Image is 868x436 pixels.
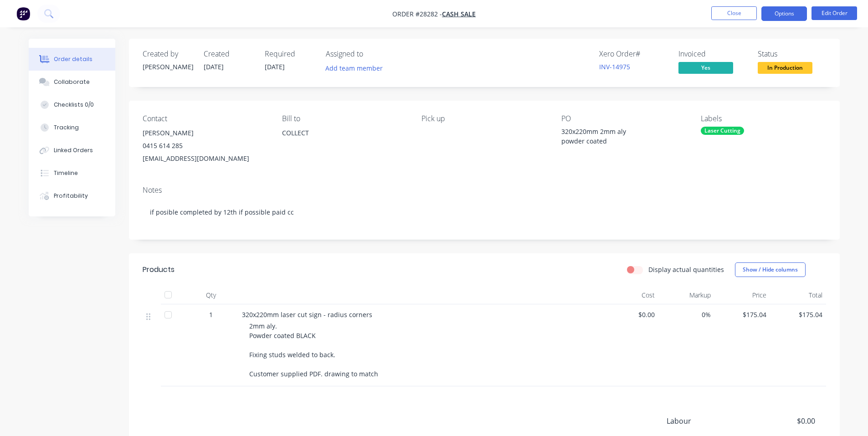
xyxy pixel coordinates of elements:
[242,310,372,319] span: 320x220mm laser cut sign - radius corners
[143,186,826,195] div: Notes
[143,50,193,58] div: Created by
[143,62,193,72] div: [PERSON_NAME]
[392,10,442,18] span: Order #28282 -
[758,50,826,58] div: Status
[561,127,675,146] div: 320x220mm 2mm aly powder coated
[143,114,267,123] div: Contact
[561,114,686,123] div: PO
[282,114,407,123] div: Bill to
[599,62,630,71] a: INV-14975
[812,6,857,20] button: Edit Order
[421,114,546,123] div: Pick up
[54,123,79,132] div: Tracking
[54,146,93,154] div: Linked Orders
[658,286,714,304] div: Markup
[29,116,115,139] button: Tracking
[758,62,812,73] span: In Production
[747,415,815,426] span: $0.00
[29,71,115,93] button: Collaborate
[29,162,115,185] button: Timeline
[209,310,213,319] span: 1
[29,48,115,71] button: Order details
[678,50,747,58] div: Invoiced
[143,139,267,152] div: 0415 614 285
[711,6,757,20] button: Close
[29,185,115,207] button: Profitability
[701,114,826,123] div: Labels
[714,286,770,304] div: Price
[54,169,78,177] div: Timeline
[143,127,267,165] div: [PERSON_NAME]0415 614 285[EMAIL_ADDRESS][DOMAIN_NAME]
[761,6,807,21] button: Options
[29,93,115,116] button: Checklists 0/0
[16,7,30,21] img: Factory
[29,139,115,162] button: Linked Orders
[326,50,417,58] div: Assigned to
[54,55,92,63] div: Order details
[282,127,407,139] div: COLLECT
[606,310,655,319] span: $0.00
[184,286,238,304] div: Qty
[326,62,388,74] button: Add team member
[662,310,711,319] span: 0%
[701,127,744,135] div: Laser Cutting
[204,62,224,71] span: [DATE]
[143,198,826,226] div: if posible completed by 12th if possible paid cc
[54,101,94,109] div: Checklists 0/0
[599,50,668,58] div: Xero Order #
[758,62,812,76] button: In Production
[648,265,724,274] label: Display actual quantities
[678,62,733,73] span: Yes
[143,264,175,275] div: Products
[442,10,476,18] a: CASH SALE
[265,50,315,58] div: Required
[204,50,254,58] div: Created
[667,415,748,426] span: Labour
[54,78,90,86] div: Collaborate
[282,127,407,156] div: COLLECT
[320,62,387,74] button: Add team member
[718,310,767,319] span: $175.04
[249,322,378,378] span: 2mm aly. Powder coated BLACK Fixing studs welded to back. Customer supplied PDF. drawing to match
[143,127,267,139] div: [PERSON_NAME]
[603,286,659,304] div: Cost
[54,192,88,200] div: Profitability
[774,310,822,319] span: $175.04
[735,262,806,277] button: Show / Hide columns
[265,62,285,71] span: [DATE]
[770,286,826,304] div: Total
[143,152,267,165] div: [EMAIL_ADDRESS][DOMAIN_NAME]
